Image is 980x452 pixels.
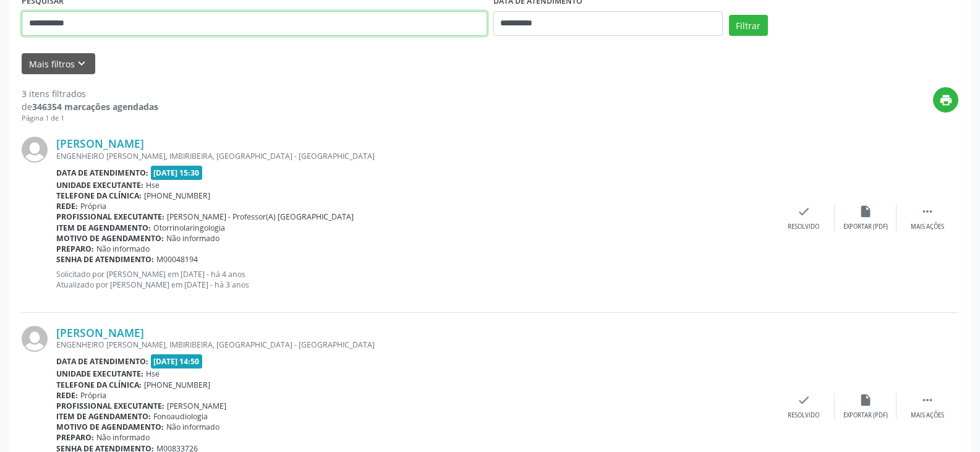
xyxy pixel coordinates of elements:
[156,254,198,265] span: M00048194
[56,190,142,201] b: Telefone da clínica:
[56,269,773,290] p: Solicitado por [PERSON_NAME] em [DATE] - há 4 anos Atualizado por [PERSON_NAME] em [DATE] - há 3 ...
[933,87,958,113] button: print
[80,201,106,211] span: Própria
[729,15,768,36] button: Filtrar
[56,411,151,422] b: Item de agendamento:
[144,190,210,201] span: [PHONE_NUMBER]
[797,205,811,218] i: check
[166,422,219,432] span: Não informado
[921,205,934,218] i: 
[167,211,354,222] span: [PERSON_NAME] - Professor(A) [GEOGRAPHIC_DATA]
[788,411,819,420] div: Resolvido
[56,390,78,401] b: Rede:
[859,393,872,407] i: insert_drive_file
[151,354,203,369] span: [DATE] 14:50
[921,393,934,407] i: 
[56,254,154,265] b: Senha de atendimento:
[32,101,158,113] strong: 346354 marcações agendadas
[939,93,953,107] i: print
[56,223,151,233] b: Item de agendamento:
[56,168,148,178] b: Data de atendimento:
[56,180,143,190] b: Unidade executante:
[843,411,888,420] div: Exportar (PDF)
[22,326,48,352] img: img
[151,166,203,180] span: [DATE] 15:30
[911,411,944,420] div: Mais ações
[56,201,78,211] b: Rede:
[22,53,95,75] button: Mais filtroskeyboard_arrow_down
[22,137,48,163] img: img
[911,223,944,231] div: Mais ações
[797,393,811,407] i: check
[22,100,158,113] div: de
[22,113,158,124] div: Página 1 de 1
[56,369,143,379] b: Unidade executante:
[56,244,94,254] b: Preparo:
[166,233,219,244] span: Não informado
[167,401,226,411] span: [PERSON_NAME]
[843,223,888,231] div: Exportar (PDF)
[153,223,225,233] span: Otorrinolaringologia
[22,87,158,100] div: 3 itens filtrados
[56,137,144,150] a: [PERSON_NAME]
[56,233,164,244] b: Motivo de agendamento:
[859,205,872,218] i: insert_drive_file
[56,432,94,443] b: Preparo:
[56,326,144,339] a: [PERSON_NAME]
[146,180,160,190] span: Hse
[153,411,208,422] span: Fonoaudiologia
[96,244,150,254] span: Não informado
[96,432,150,443] span: Não informado
[144,380,210,390] span: [PHONE_NUMBER]
[56,211,164,222] b: Profissional executante:
[56,356,148,367] b: Data de atendimento:
[56,380,142,390] b: Telefone da clínica:
[146,369,160,379] span: Hse
[80,390,106,401] span: Própria
[56,151,773,161] div: ENGENHEIRO [PERSON_NAME], IMBIRIBEIRA, [GEOGRAPHIC_DATA] - [GEOGRAPHIC_DATA]
[56,422,164,432] b: Motivo de agendamento:
[56,339,773,350] div: ENGENHEIRO [PERSON_NAME], IMBIRIBEIRA, [GEOGRAPHIC_DATA] - [GEOGRAPHIC_DATA]
[788,223,819,231] div: Resolvido
[75,57,88,70] i: keyboard_arrow_down
[56,401,164,411] b: Profissional executante:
